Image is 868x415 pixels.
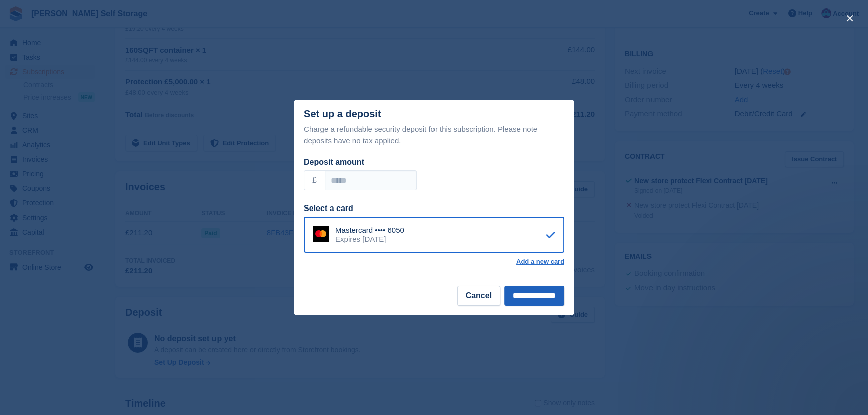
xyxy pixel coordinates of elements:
div: Mastercard •••• 6050 [335,226,404,235]
div: Expires [DATE] [335,235,404,244]
img: Mastercard Logo [313,226,329,242]
label: Deposit amount [304,158,364,166]
div: Select a card [304,202,564,215]
button: close [842,10,858,26]
p: Charge a refundable security deposit for this subscription. Please note deposits have no tax appl... [304,124,564,146]
div: Set up a deposit [304,108,381,120]
a: Add a new card [516,258,564,266]
button: Cancel [457,286,500,306]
